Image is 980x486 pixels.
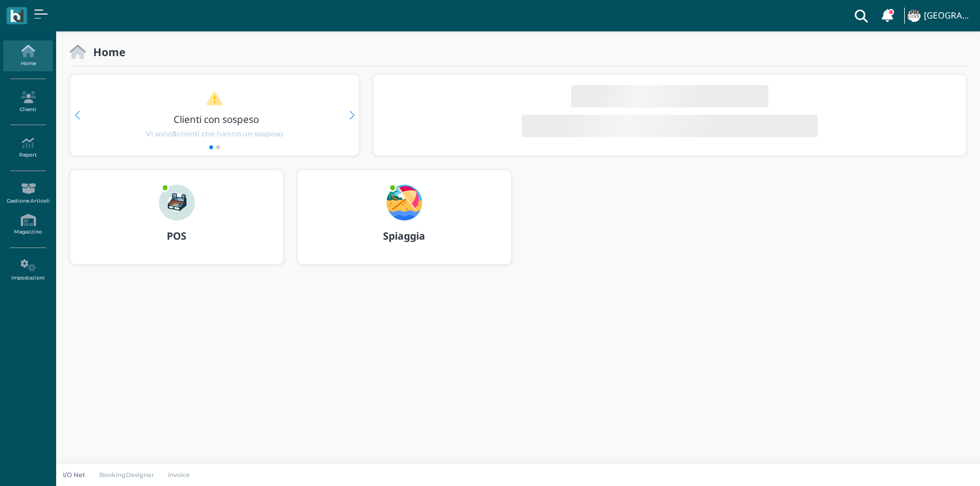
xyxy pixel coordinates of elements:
[172,130,177,138] b: 5
[3,255,52,286] a: Impostazioni
[3,178,52,209] a: Gestione Articoli
[386,185,422,221] img: ...
[86,46,125,58] h2: Home
[167,229,186,242] b: POS
[383,229,425,242] b: Spiaggia
[3,132,52,163] a: Report
[906,2,973,29] a: ... [GEOGRAPHIC_DATA]
[159,185,195,221] img: ...
[924,11,973,21] h4: [GEOGRAPHIC_DATA]
[70,75,359,155] div: 1 / 2
[908,10,920,22] img: ...
[94,114,340,125] h3: Clienti con sospeso
[900,451,970,476] iframe: Help widget launcher
[75,111,80,120] div: Previous slide
[297,169,511,278] a: ... Spiaggia
[3,86,52,117] a: Clienti
[70,169,284,278] a: ... POS
[146,129,283,139] span: Vi sono clienti che hanno un sospeso
[3,209,52,240] a: Magazzino
[10,10,23,22] img: logo
[349,111,354,120] div: Next slide
[92,91,338,139] a: Clienti con sospeso Vi sono5clienti che hanno un sospeso
[3,40,52,71] a: Home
